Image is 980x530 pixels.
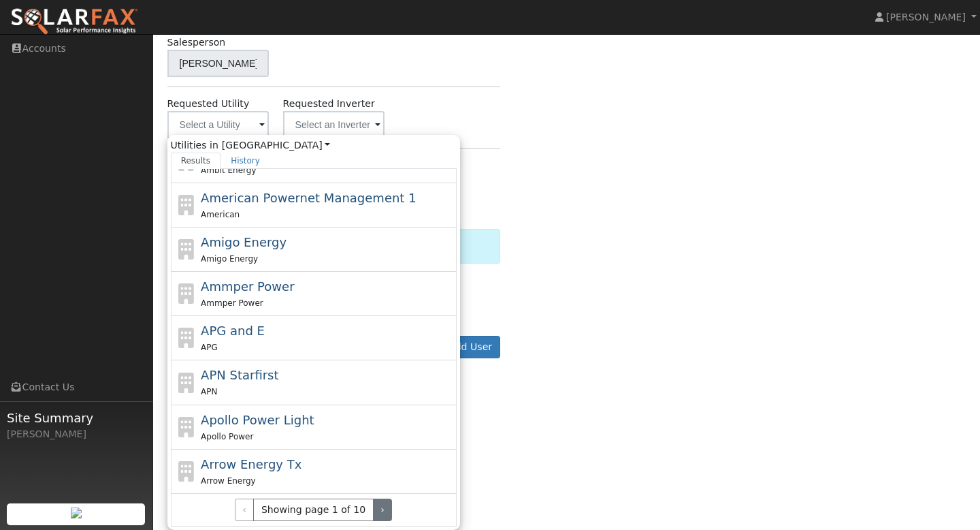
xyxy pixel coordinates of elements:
span: Ammper Power [201,298,263,308]
div: [PERSON_NAME] [7,427,146,441]
span: Ambit Energy [201,166,256,175]
span: Apollo Power [201,432,253,441]
span: APG [201,343,218,352]
span: Ammper Power [201,279,294,294]
span: Utilities in [171,138,457,153]
a: [GEOGRAPHIC_DATA] [222,138,331,153]
label: Salesperson [167,35,226,50]
span: Showing page 1 of 10 [253,499,373,522]
span: Amigo Energy [201,254,258,264]
span: APN Starfirst [201,368,278,382]
label: Requested Utility [167,97,250,111]
input: Select an Inverter [283,111,385,138]
span: APN [201,387,217,396]
span: American [201,210,240,219]
span: APG and E [201,324,265,338]
button: › [373,499,393,522]
a: Results [171,153,221,169]
span: [PERSON_NAME] [886,12,966,22]
a: History [220,153,270,169]
img: retrieve [71,508,82,518]
span: Apollo Power Light [201,413,314,427]
input: Select a User [167,50,269,77]
span: Site Summary [7,409,146,427]
span: Amigo Energy [201,235,287,249]
img: SolarFax [10,7,138,36]
button: Add User [441,336,500,359]
span: American Powernet Management 1 [201,191,416,205]
input: Select a Utility [167,111,269,138]
span: Arrow Energy Tx [201,457,301,471]
span: Arrow Energy [201,476,256,486]
label: Requested Inverter [283,97,375,111]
